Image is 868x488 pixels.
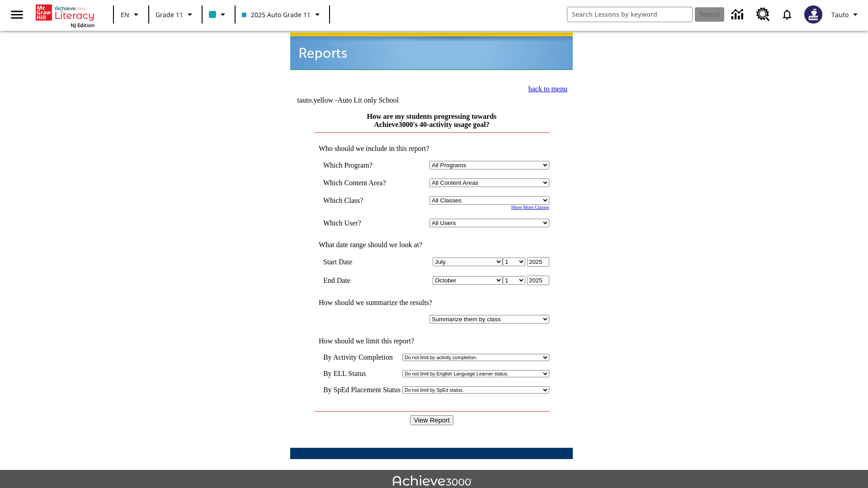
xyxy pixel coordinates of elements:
a: How are my students progressing towards Achieve3000's 40-activity usage goal? [367,113,497,128]
span: Tauto [831,10,849,19]
button: Grade: Grade 11, Select a grade [152,6,199,23]
a: back to menu [528,85,567,93]
td: What date range should we look at? [314,241,549,249]
td: By Activity Completion [323,353,401,361]
input: search field [567,7,692,22]
a: Resource Center, Will open in new tab [751,2,775,27]
td: By ELL Status [323,370,401,378]
img: Avatar [804,5,822,23]
button: Profile/Settings [828,6,864,23]
td: Which Program? [323,161,399,169]
a: Show More Classes [511,205,549,210]
td: End Date [323,276,399,285]
button: Class color is light blue. Change class color [205,6,232,23]
span: 2025 Auto Grade 11 [242,10,311,19]
button: Select a new avatar [799,3,828,26]
td: Which User? [323,219,399,227]
a: Notifications [775,3,799,26]
button: Open side menu [4,1,30,28]
button: Class: 2025 Auto Grade 11, Select your class [238,6,326,23]
input: View Report [410,415,453,425]
span: EN [121,10,129,19]
nobr: Auto Lit only School [337,96,399,104]
td: Who should we include in this report? [314,145,549,153]
td: How should we summarize the results? [314,299,549,307]
td: By SpEd Placement Status [323,386,401,394]
td: How should we limit this report? [314,337,549,345]
span: Grade 11 [156,10,183,19]
td: tauto.yellow - [297,96,463,104]
img: header [290,33,573,70]
button: Language: EN, Select a language [117,6,146,23]
span: NJ Edition [71,22,94,28]
td: Start Date [323,257,399,267]
a: Data Center [726,2,751,27]
nobr: Which Content Area? [323,179,386,187]
td: Which Class? [323,196,399,205]
div: Home [36,3,94,28]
